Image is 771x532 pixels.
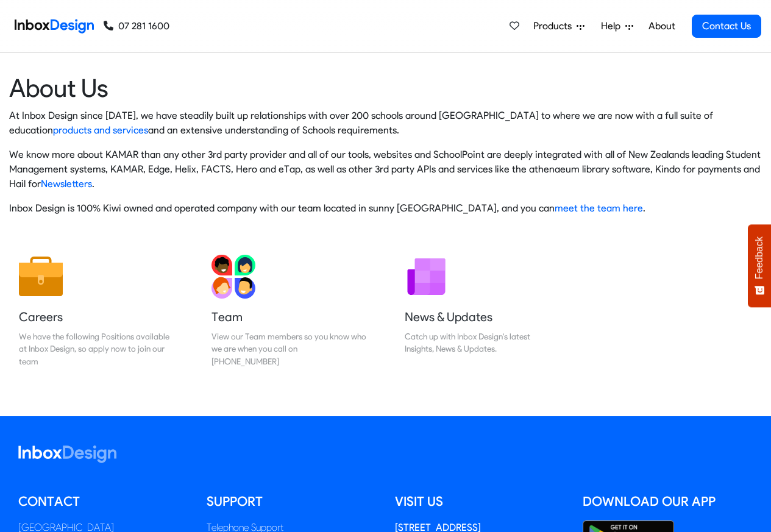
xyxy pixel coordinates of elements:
img: logo_inboxdesign_white.svg [18,445,116,463]
p: At Inbox Design since [DATE], we have steadily built up relationships with over 200 schools aroun... [9,108,762,138]
h5: Careers [19,308,174,325]
a: meet the team here [555,202,643,214]
span: Help [601,19,625,34]
a: products and services [53,124,148,136]
a: Products [528,14,589,38]
img: 2022_01_12_icon_newsletter.svg [405,255,449,299]
h5: Visit us [395,492,565,511]
a: Careers We have the following Positions available at Inbox Design, so apply now to join our team [9,245,183,377]
p: Inbox Design is 100% Kiwi owned and operated company with our team located in sunny [GEOGRAPHIC_D... [9,201,762,216]
a: Newsletters [41,178,92,190]
img: 2022_01_13_icon_team.svg [211,255,255,299]
div: We have the following Positions available at Inbox Design, so apply now to join our team [19,330,174,367]
h5: Download our App [583,492,753,511]
a: Help [596,14,638,38]
h5: Team [211,308,366,325]
h5: Support [207,492,377,511]
a: 07 281 1600 [104,19,169,34]
heading: About Us [9,73,762,104]
h5: News & Updates [405,308,560,325]
span: Products [533,19,577,34]
button: Feedback - Show survey [748,224,771,307]
div: View our Team members so you know who we are when you call on [PHONE_NUMBER] [211,330,366,367]
a: Contact Us [692,15,761,38]
h5: Contact [18,492,188,511]
p: We know more about KAMAR than any other 3rd party provider and all of our tools, websites and Sch... [9,147,762,191]
div: Catch up with Inbox Design's latest Insights, News & Updates. [405,330,560,355]
img: 2022_01_13_icon_job.svg [19,255,63,299]
span: Feedback [754,236,765,279]
a: Team View our Team members so you know who we are when you call on [PHONE_NUMBER] [202,245,376,377]
a: About [645,14,678,38]
a: News & Updates Catch up with Inbox Design's latest Insights, News & Updates. [395,245,569,377]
